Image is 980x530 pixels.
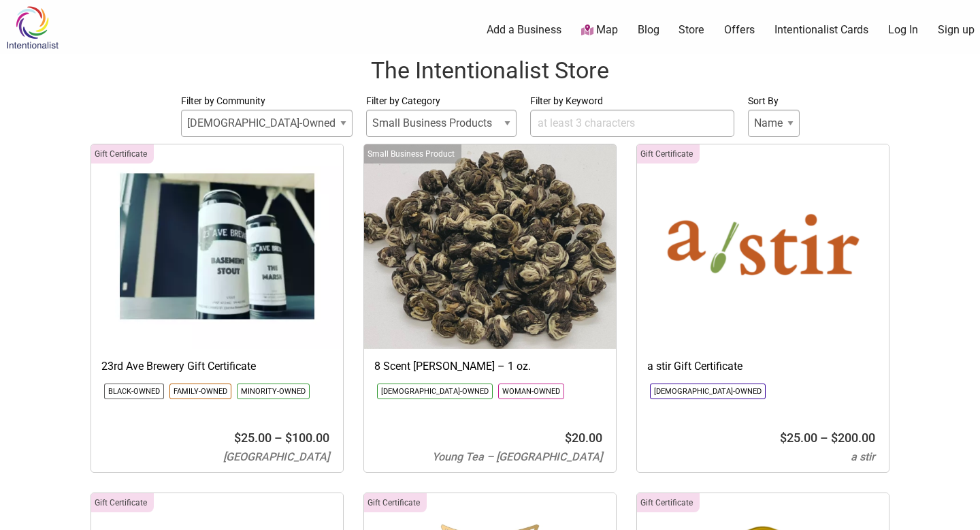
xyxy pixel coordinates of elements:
li: Click to show only this community [377,384,493,399]
label: Filter by Category [366,93,517,110]
span: – [274,431,282,445]
a: Log In [888,22,918,37]
bdi: 100.00 [285,431,329,445]
a: Intentionalist Cards [774,22,868,37]
span: $ [234,431,241,445]
div: Click to show only this category [637,144,700,163]
label: Filter by Keyword [530,93,734,110]
div: Click to show only this category [637,493,700,512]
span: – [820,431,828,445]
li: Click to show only this community [237,384,310,399]
span: $ [285,431,292,445]
input: at least 3 characters [530,110,734,137]
h1: The Intentionalist Store [14,54,966,87]
bdi: 20.00 [565,431,602,445]
h3: a stir Gift Certificate [647,359,879,374]
h3: 8 Scent [PERSON_NAME] – 1 oz. [374,359,606,374]
li: Click to show only this community [104,384,164,399]
h3: 23rd Ave Brewery Gift Certificate [101,359,333,374]
div: Click to show only this category [91,493,154,512]
li: Click to show only this community [650,384,766,399]
a: Add a Business [487,22,561,37]
img: Young Tea 8 Scent Jasmine Green Pearl [364,144,616,349]
label: Sort By [748,93,800,110]
li: Click to show only this community [498,384,564,399]
a: Offers [724,22,755,37]
span: $ [831,431,838,445]
a: Blog [638,22,659,37]
label: Filter by Community [181,93,353,110]
span: Young Tea – [GEOGRAPHIC_DATA] [432,450,602,463]
bdi: 200.00 [831,431,875,445]
bdi: 25.00 [780,431,817,445]
span: a stir [851,450,875,463]
a: Store [679,22,704,37]
span: $ [780,431,787,445]
a: Map [581,22,618,38]
div: Click to show only this category [364,144,461,163]
span: [GEOGRAPHIC_DATA] [223,450,329,463]
span: $ [565,431,572,445]
div: Click to show only this category [91,144,154,163]
bdi: 25.00 [234,431,272,445]
a: Sign up [938,22,975,37]
div: Click to show only this category [364,493,427,512]
li: Click to show only this community [169,384,231,399]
